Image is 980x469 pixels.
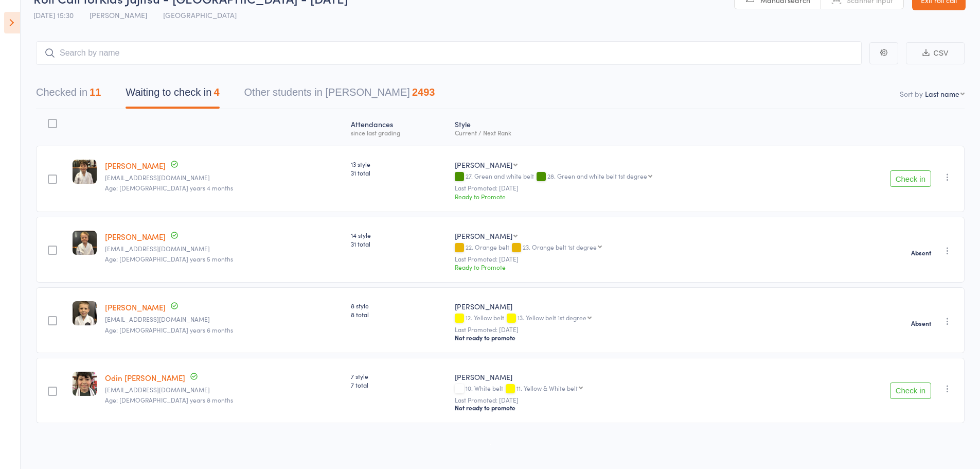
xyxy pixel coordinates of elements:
[351,231,447,239] span: 14 style
[90,86,101,98] div: 11
[455,231,512,241] div: [PERSON_NAME]
[412,86,435,98] div: 2493
[455,129,818,136] div: Current / Next Rank
[451,114,822,141] div: Style
[105,254,233,263] span: Age: [DEMOGRAPHIC_DATA] years 5 months
[455,184,818,192] small: Last Promoted: [DATE]
[900,89,923,99] label: Sort by
[455,192,818,201] div: Ready to Promote
[455,372,818,382] div: [PERSON_NAME]
[126,81,219,109] button: Waiting to check in4
[36,41,862,65] input: Search by name
[455,172,818,181] div: 27. Green and white belt
[351,168,447,177] span: 31 total
[90,10,147,20] span: [PERSON_NAME]
[105,183,233,192] span: Age: [DEMOGRAPHIC_DATA] years 4 months
[33,10,74,20] span: [DATE] 15:30
[351,301,447,310] span: 8 style
[455,244,818,252] div: 22. Orange belt
[73,231,97,255] img: image1679980080.png
[455,334,818,342] div: Not ready to promote
[906,42,965,64] button: CSV
[455,396,818,404] small: Last Promoted: [DATE]
[455,263,818,271] div: Ready to Promote
[351,310,447,319] span: 8 total
[351,239,447,248] span: 31 total
[455,160,512,170] div: [PERSON_NAME]
[911,319,931,327] strong: Absent
[244,81,435,109] button: Other students in [PERSON_NAME]2493
[105,316,343,323] small: jenn.green88@gmail.com
[455,326,818,333] small: Last Promoted: [DATE]
[547,172,647,179] div: 28. Green and white belt 1st degree
[925,89,959,99] div: Last name
[105,395,233,404] span: Age: [DEMOGRAPHIC_DATA] years 8 months
[351,129,447,136] div: since last grading
[351,380,447,389] span: 7 total
[105,160,166,171] a: [PERSON_NAME]
[890,170,931,187] button: Check in
[213,86,219,98] div: 4
[36,81,101,109] button: Checked in11
[455,314,818,323] div: 12. Yellow belt
[911,249,931,257] strong: Absent
[73,301,97,325] img: image1731314155.png
[516,385,578,391] div: 11. Yellow & White belt
[163,10,237,20] span: [GEOGRAPHIC_DATA]
[351,372,447,380] span: 7 style
[105,174,343,181] small: tesssibley@hotmail.com
[455,385,818,393] div: 10. White belt
[73,160,97,184] img: image1679979958.png
[518,314,586,321] div: 13. Yellow belt 1st degree
[105,302,166,312] a: [PERSON_NAME]
[105,245,343,252] small: tesssibley@hotmail.com
[347,114,451,141] div: Atten­dances
[105,372,185,383] a: Odin [PERSON_NAME]
[455,301,818,311] div: [PERSON_NAME]
[890,383,931,399] button: Check in
[523,244,597,250] div: 23. Orange belt 1st degree
[105,325,233,334] span: Age: [DEMOGRAPHIC_DATA] years 6 months
[455,255,818,263] small: Last Promoted: [DATE]
[105,231,166,242] a: [PERSON_NAME]
[455,404,818,412] div: Not ready to promote
[105,386,343,393] small: shirleybbriones@hotmail.com
[73,372,97,396] img: image1756271151.png
[351,160,447,168] span: 13 style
